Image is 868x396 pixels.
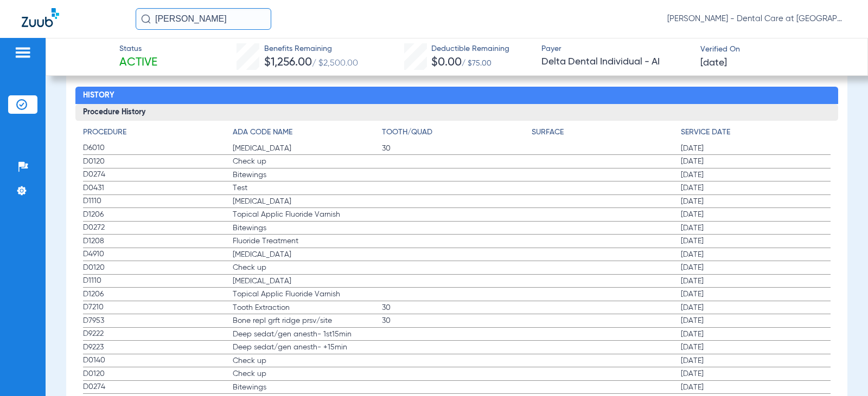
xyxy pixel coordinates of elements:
[681,170,830,180] span: [DATE]
[233,262,382,273] span: Check up
[136,8,271,30] input: Search for patients
[83,315,232,327] span: D7953
[264,43,358,55] span: Benefits Remaining
[83,381,232,393] span: D0274
[681,368,830,379] span: [DATE]
[22,8,59,27] img: Zuub Logo
[681,183,830,193] span: [DATE]
[233,342,382,353] span: Deep sedat/gen anesth- +15min
[83,236,232,247] span: D1208
[83,169,232,180] span: D0274
[233,209,382,220] span: Topical Applic Fluoride Varnish
[83,127,232,138] h4: Procedure
[681,196,830,207] span: [DATE]
[83,262,232,274] span: D0120
[532,127,681,142] app-breakdown-title: Surface
[681,127,830,142] app-breakdown-title: Service Date
[83,342,232,353] span: D9223
[681,127,830,138] h4: Service Date
[681,302,830,313] span: [DATE]
[83,328,232,340] span: D9222
[681,143,830,154] span: [DATE]
[700,44,850,55] span: Verified On
[83,368,232,380] span: D0120
[681,209,830,220] span: [DATE]
[681,382,830,393] span: [DATE]
[233,382,382,393] span: Bitewings
[141,14,151,24] img: Search Icon
[233,143,382,154] span: [MEDICAL_DATA]
[83,142,232,154] span: D6010
[83,222,232,233] span: D0272
[83,156,232,167] span: D0120
[233,249,382,260] span: [MEDICAL_DATA]
[681,223,830,233] span: [DATE]
[233,183,382,193] span: Test
[233,302,382,313] span: Tooth Extraction
[83,209,232,220] span: D1206
[382,302,531,313] span: 30
[75,87,838,104] h2: History
[382,143,531,154] span: 30
[264,57,312,68] span: $1,256.00
[382,315,531,326] span: 30
[233,127,382,138] h4: ADA Code Name
[233,329,382,340] span: Deep sedat/gen anesth- 1st15min
[681,276,830,287] span: [DATE]
[700,56,727,70] span: [DATE]
[233,223,382,233] span: Bitewings
[681,289,830,300] span: [DATE]
[14,46,31,59] img: hamburger-icon
[667,14,846,24] span: [PERSON_NAME] - Dental Care at [GEOGRAPHIC_DATA]
[541,43,691,55] span: Payer
[233,276,382,287] span: [MEDICAL_DATA]
[233,315,382,326] span: Bone repl grft ridge prsv/site
[681,315,830,326] span: [DATE]
[119,43,157,55] span: Status
[83,289,232,300] span: D1206
[233,196,382,207] span: [MEDICAL_DATA]
[382,127,531,138] h4: Tooth/Quad
[83,275,232,287] span: D1110
[312,59,358,68] span: / $2,500.00
[681,342,830,353] span: [DATE]
[681,156,830,167] span: [DATE]
[681,355,830,366] span: [DATE]
[83,355,232,366] span: D0140
[681,249,830,260] span: [DATE]
[233,368,382,379] span: Check up
[119,55,157,70] span: Active
[233,355,382,366] span: Check up
[233,156,382,167] span: Check up
[431,43,509,55] span: Deductible Remaining
[462,60,492,67] span: / $75.00
[83,196,232,207] span: D1110
[233,236,382,246] span: Fluoride Treatment
[83,249,232,260] span: D4910
[233,289,382,300] span: Topical Applic Fluoride Varnish
[382,127,531,142] app-breakdown-title: Tooth/Quad
[532,127,681,138] h4: Surface
[681,236,830,246] span: [DATE]
[233,127,382,142] app-breakdown-title: ADA Code Name
[431,57,462,68] span: $0.00
[541,55,691,69] span: Delta Dental Individual - AI
[681,262,830,273] span: [DATE]
[681,329,830,340] span: [DATE]
[83,183,232,194] span: D0431
[83,127,232,142] app-breakdown-title: Procedure
[83,302,232,313] span: D7210
[233,170,382,180] span: Bitewings
[75,104,838,121] h3: Procedure History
